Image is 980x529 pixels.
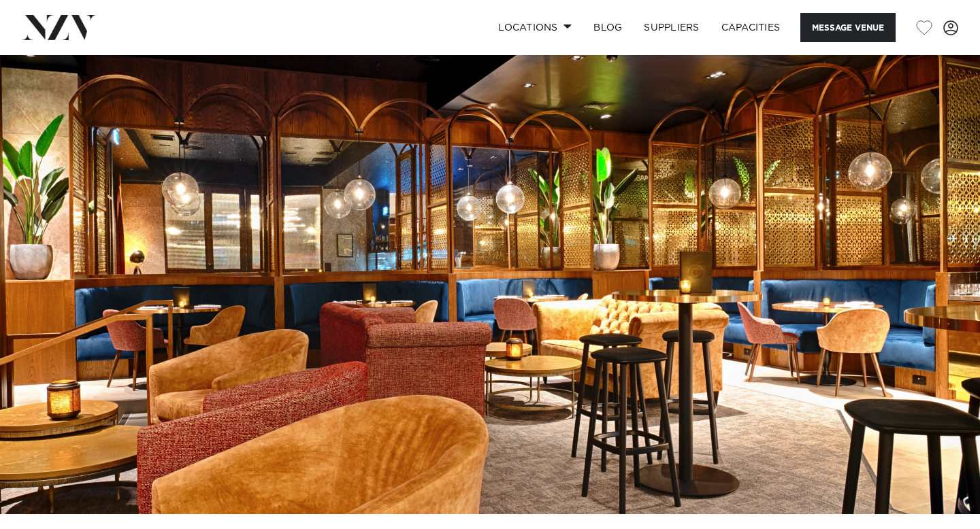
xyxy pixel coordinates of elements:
[710,13,791,42] a: Capacities
[583,13,633,42] a: BLOG
[633,13,710,42] a: SUPPLIERS
[22,15,96,39] img: nzv-logo.png
[800,13,896,42] button: Message Venue
[487,13,583,42] a: Locations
